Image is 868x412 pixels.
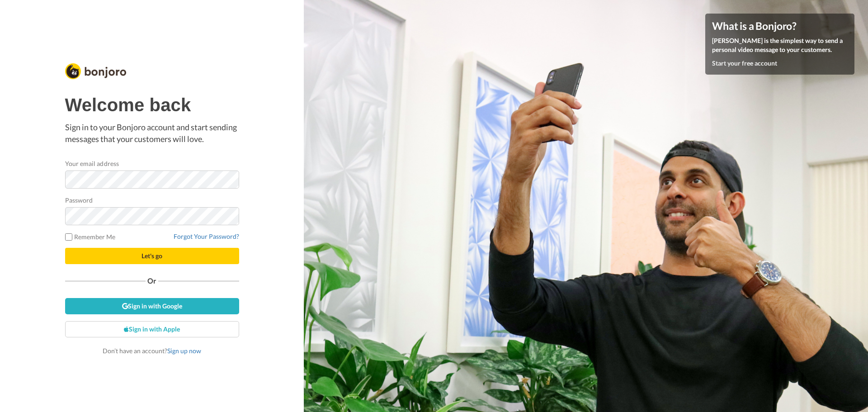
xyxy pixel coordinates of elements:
input: Remember Me [65,233,72,241]
p: [PERSON_NAME] is the simplest way to send a personal video message to your customers. [712,36,848,54]
h4: What is a Bonjoro? [712,20,848,32]
label: Your email address [65,159,119,168]
button: Let's go [65,248,239,264]
p: Sign in to your Bonjoro account and start sending messages that your customers will love. [65,122,239,145]
label: Password [65,195,93,205]
a: Sign in with Apple [65,321,239,337]
label: Remember Me [65,232,116,242]
a: Sign in with Google [65,298,239,314]
span: Don’t have an account? [103,347,201,355]
h1: Welcome back [65,95,239,115]
a: Forgot Your Password? [174,232,239,240]
a: Sign up now [167,347,201,355]
a: Start your free account [712,59,777,67]
span: Or [146,278,158,284]
span: Let's go [142,252,162,260]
